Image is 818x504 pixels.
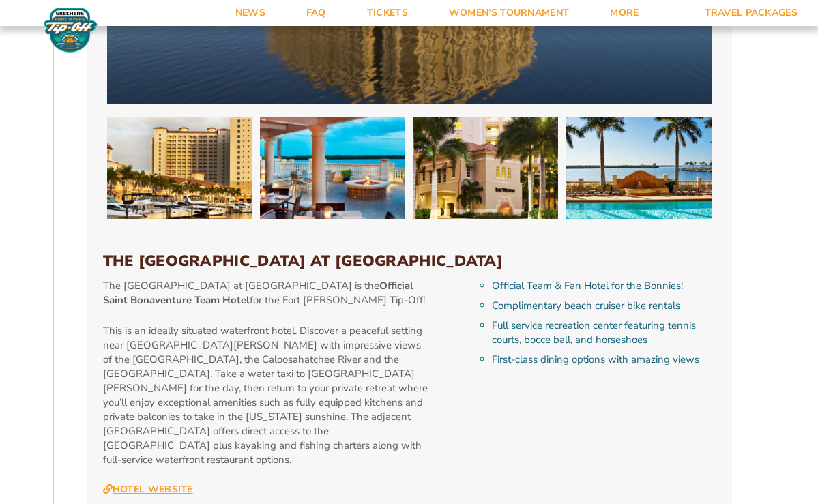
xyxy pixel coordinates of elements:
[260,117,405,219] img: The Westin Cape Coral Resort at Marina Village (BEACH 2025)
[492,353,715,367] li: First-class dining options with amazing views
[107,117,252,219] img: The Westin Cape Coral Resort at Marina Village (BEACH 2025)
[103,279,430,308] p: The [GEOGRAPHIC_DATA] at [GEOGRAPHIC_DATA] is the for the Fort [PERSON_NAME] Tip-Off!
[103,484,193,496] a: Hotel Website
[566,117,712,219] img: The Westin Cape Coral Resort at Marina Village (BEACH 2025)
[103,324,430,467] p: This is an ideally situated waterfront hotel. Discover a peaceful setting near [GEOGRAPHIC_DATA][...
[492,299,715,313] li: Complimentary beach cruiser bike rentals
[492,279,715,293] li: Official Team & Fan Hotel for the Bonnies!
[492,318,715,347] li: Full service recreation center featuring tennis courts, bocce ball, and horseshoes
[413,117,559,219] img: The Westin Cape Coral Resort at Marina Village (BEACH 2025)
[41,7,100,53] img: Fort Myers Tip-Off
[103,279,413,307] strong: Official Saint Bonaventure Team Hotel
[103,252,716,270] h3: The [GEOGRAPHIC_DATA] at [GEOGRAPHIC_DATA]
